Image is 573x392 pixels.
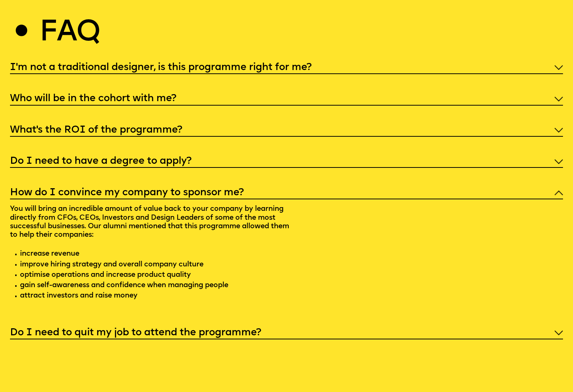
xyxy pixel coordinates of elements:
span: · [14,272,18,280]
h5: Do I need to quit my job to attend the programme? [10,329,261,337]
span: · [14,251,18,259]
p: You will bring an incredible amount of value back to your company by learning directly from CFOs,... [10,199,297,308]
h5: Do I need to have a degree to apply? [10,158,192,165]
h5: How do I convince my company to sponsor me? [10,189,244,197]
span: · [14,261,18,270]
h2: Faq [39,21,100,46]
span: · [14,282,18,291]
h5: What’s the ROI of the programme? [10,127,182,134]
h5: Who will be in the cohort with me? [10,95,176,103]
h5: I'm not a traditional designer, is this programme right for me? [10,64,312,72]
span: · [14,293,18,301]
